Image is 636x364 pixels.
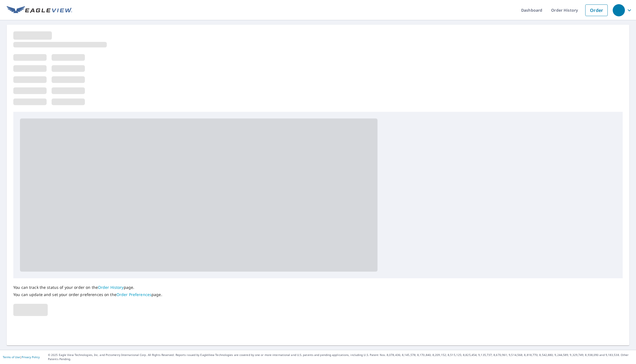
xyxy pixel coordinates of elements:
p: You can update and set your order preferences on the page. [13,292,162,297]
a: Order Preferences [116,292,151,297]
a: Terms of Use [3,355,20,359]
img: EV Logo [7,6,72,14]
a: Privacy Policy [22,355,40,359]
a: Order [585,4,608,16]
a: Order History [98,285,124,290]
p: © 2025 Eagle View Technologies, Inc. and Pictometry International Corp. All Rights Reserved. Repo... [48,353,633,361]
p: | [3,355,40,359]
p: You can track the status of your order on the page. [13,285,162,290]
